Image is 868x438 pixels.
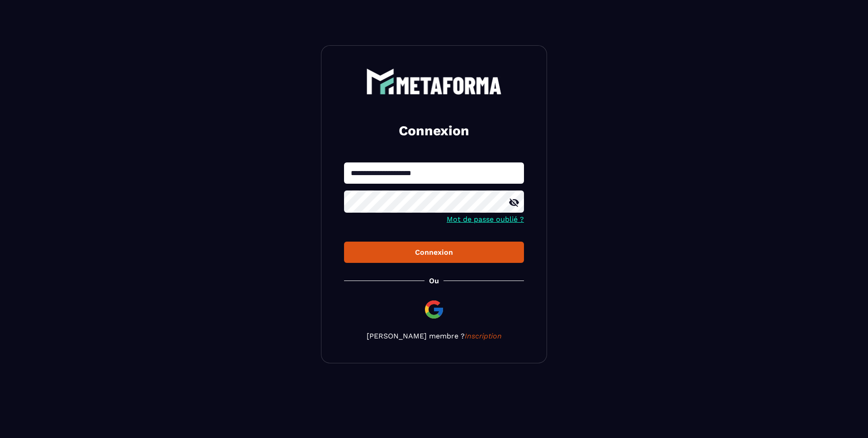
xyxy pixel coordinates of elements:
img: google [423,299,445,320]
a: Inscription [465,332,502,340]
p: Ou [429,276,439,285]
a: Mot de passe oublié ? [447,215,524,224]
img: logo [366,68,502,95]
a: logo [344,68,524,95]
button: Connexion [344,242,524,263]
h2: Connexion [355,122,513,140]
div: Connexion [351,248,517,257]
p: [PERSON_NAME] membre ? [344,332,524,340]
